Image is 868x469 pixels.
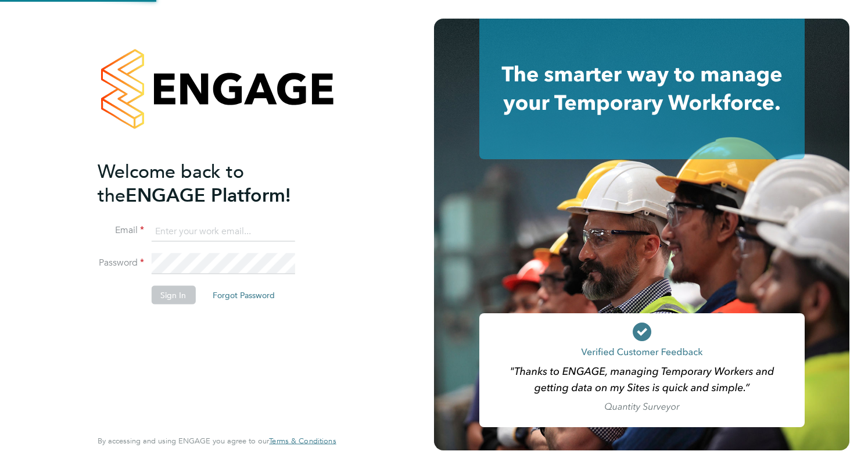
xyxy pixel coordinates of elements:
[269,436,336,446] span: Terms & Conditions
[269,436,336,446] a: Terms & Conditions
[98,436,336,446] span: By accessing and using ENGAGE you agree to our
[98,160,244,206] span: Welcome back to the
[98,224,144,237] label: Email
[203,286,284,305] button: Forgot Password
[151,221,295,242] input: Enter your work email...
[98,159,324,207] h2: ENGAGE Platform!
[98,257,144,269] label: Password
[151,286,195,305] button: Sign In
